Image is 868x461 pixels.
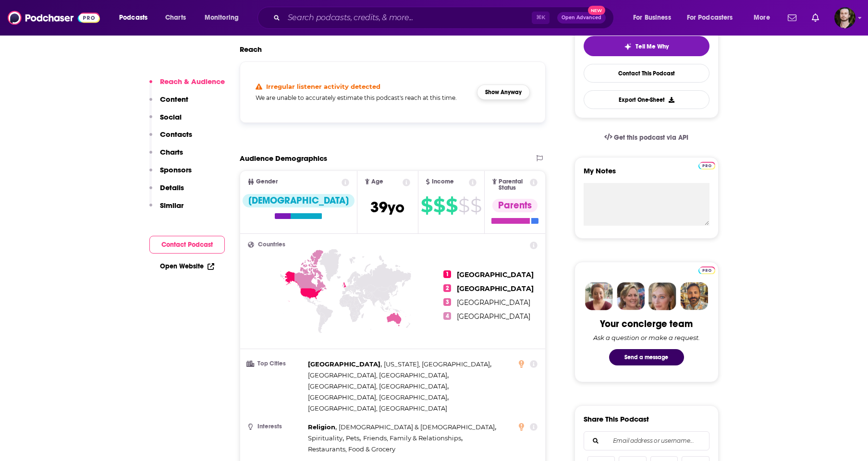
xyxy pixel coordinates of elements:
p: Social [160,112,182,121]
a: Open Website [160,262,214,270]
p: Details [160,183,184,192]
input: Email address or username... [592,432,701,450]
span: [GEOGRAPHIC_DATA], [GEOGRAPHIC_DATA] [308,382,447,390]
h2: Reach [240,45,262,54]
span: , [308,422,337,433]
button: Contact Podcast [149,236,225,254]
button: Sponsors [149,165,192,183]
img: Podchaser - Follow, Share and Rate Podcasts [8,9,100,27]
span: More [754,11,770,24]
span: For Podcasters [687,11,733,24]
button: Similar [149,201,183,218]
button: Reach & Audience [149,77,225,95]
div: Search podcasts, credits, & more... [267,7,623,29]
span: [GEOGRAPHIC_DATA] [457,270,534,279]
img: Jon Profile [680,282,708,310]
span: Friends, Family & Relationships [363,434,461,442]
img: Jules Profile [648,282,676,310]
span: [DEMOGRAPHIC_DATA] & [DEMOGRAPHIC_DATA] [339,423,495,431]
button: open menu [681,10,747,25]
span: Podcasts [119,11,147,24]
img: Barbara Profile [617,282,645,310]
span: $ [421,198,432,213]
button: open menu [112,10,160,25]
a: Show notifications dropdown [808,10,823,26]
span: 4 [443,312,451,320]
span: Restaurants, Food & Grocery [308,445,395,453]
a: Pro website [698,160,715,170]
span: [GEOGRAPHIC_DATA], [GEOGRAPHIC_DATA] [308,404,447,412]
img: User Profile [834,7,856,28]
p: Contacts [160,130,192,139]
span: , [308,392,449,403]
button: Content [149,95,188,112]
span: Charts [165,11,186,24]
span: Logged in as OutlierAudio [834,7,856,28]
p: Reach & Audience [160,77,225,86]
span: 39 yo [370,198,404,217]
span: , [363,433,463,444]
span: [GEOGRAPHIC_DATA], [GEOGRAPHIC_DATA] [308,371,447,379]
span: , [308,370,449,381]
a: Contact This Podcast [584,64,709,83]
span: Spirituality [308,434,342,442]
button: Charts [149,147,183,165]
div: Your concierge team [600,318,693,330]
button: open menu [626,10,683,25]
span: Tell Me Why [636,43,669,50]
div: [DEMOGRAPHIC_DATA] [243,194,355,207]
span: Countries [258,242,285,248]
button: Details [149,183,184,201]
button: Show profile menu [834,7,856,28]
span: [GEOGRAPHIC_DATA] [457,312,530,321]
h5: We are unable to accurately estimate this podcast's reach at this time. [256,94,470,101]
span: $ [433,198,445,213]
h3: Interests [248,424,304,430]
img: Podchaser Pro [698,267,715,274]
span: Age [371,179,383,185]
span: , [346,433,361,444]
p: Sponsors [160,165,192,174]
span: [GEOGRAPHIC_DATA] [457,298,530,307]
span: Get this podcast via API [614,133,688,142]
span: Open Advanced [562,15,601,20]
button: open menu [198,10,251,25]
h3: Share This Podcast [584,414,649,424]
button: Show Anyway [477,85,530,100]
span: , [339,422,496,433]
button: Send a message [609,349,684,365]
span: $ [446,198,457,213]
a: Pro website [698,265,715,274]
span: Monitoring [205,11,239,24]
span: Gender [256,179,278,185]
h2: Audience Demographics [240,154,327,163]
div: Search followers [584,431,709,450]
p: Similar [160,201,183,210]
button: Export One-Sheet [584,90,709,109]
span: ⌘ K [532,12,550,24]
span: , [384,359,491,370]
span: [GEOGRAPHIC_DATA], [GEOGRAPHIC_DATA] [308,393,447,401]
span: $ [470,198,481,213]
input: Search podcasts, credits, & more... [284,10,532,25]
div: Parents [492,199,538,212]
h4: Irregular listener activity detected [266,83,380,90]
button: Contacts [149,130,192,147]
span: , [308,381,449,392]
button: Open AdvancedNew [557,12,606,24]
a: Charts [159,10,192,25]
span: [GEOGRAPHIC_DATA] [457,284,534,293]
span: 2 [443,284,451,292]
a: Get this podcast via API [597,126,697,149]
span: Pets [346,434,359,442]
p: Charts [160,147,183,157]
button: Social [149,112,182,130]
span: $ [458,198,469,213]
span: 3 [443,298,451,306]
h3: Top Cities [248,361,304,367]
span: Parental Status [499,179,528,191]
span: Income [432,179,454,185]
img: tell me why sparkle [624,43,632,50]
span: For Business [633,11,671,24]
